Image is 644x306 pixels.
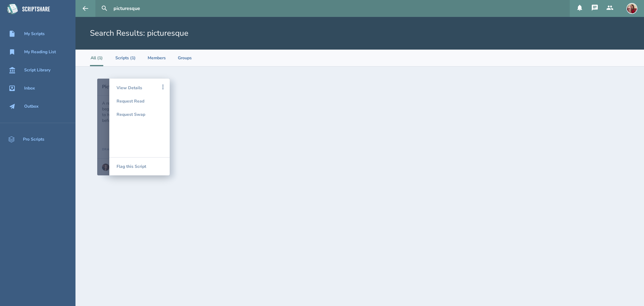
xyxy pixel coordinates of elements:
[117,158,162,175] div: Flag this Script
[24,68,50,73] div: Script Library
[24,50,56,54] div: My Reading List
[23,137,44,142] div: Pro Scripts
[148,50,166,66] li: Members
[117,81,162,94] div: View Details
[90,28,188,39] h1: Search Results : picturesque
[117,94,162,108] div: Request Read
[90,50,103,66] li: All (1)
[24,104,39,109] div: Outbox
[117,108,162,121] div: Request Swap
[178,50,192,66] li: Groups
[115,50,136,66] li: Scripts (1)
[24,86,35,91] div: Inbox
[24,31,45,36] div: My Scripts
[626,3,637,14] img: user_1757479389-crop.jpg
